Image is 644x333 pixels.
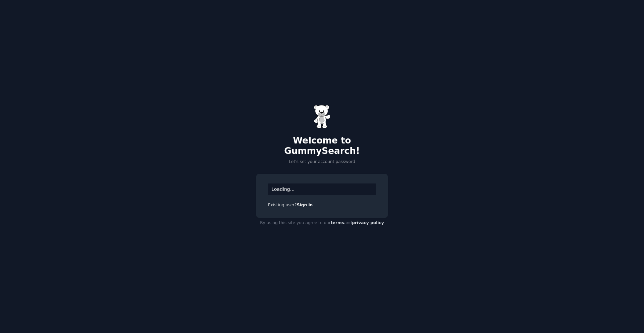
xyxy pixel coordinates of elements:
a: privacy policy [352,220,384,225]
a: terms [331,220,344,225]
span: Existing user? [268,203,297,207]
a: Sign in [297,203,313,207]
p: Let's set your account password [256,159,388,165]
div: Loading... [268,183,376,195]
img: Gummy Bear [314,105,330,128]
h2: Welcome to GummySearch! [256,135,388,157]
div: By using this site you agree to our and [256,218,388,228]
